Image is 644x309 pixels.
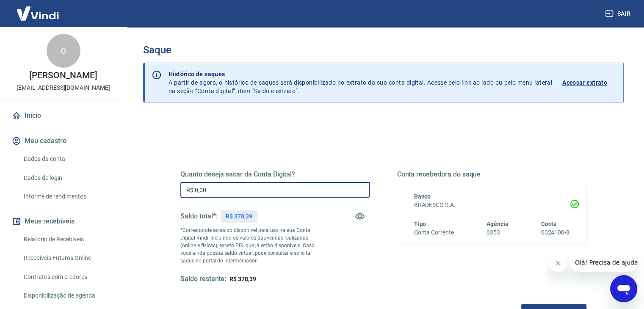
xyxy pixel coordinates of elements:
p: [EMAIL_ADDRESS][DOMAIN_NAME] [17,83,110,92]
h5: Conta recebedora do saque [397,170,587,179]
span: Conta [541,221,557,227]
iframe: Mensagem da empresa [570,253,637,272]
p: Acessar extrato [562,78,607,87]
p: Histórico de saques [169,70,552,78]
span: Banco [414,193,431,200]
iframe: Botão para abrir a janela de mensagens [610,275,637,302]
span: Olá! Precisa de ajuda? [5,6,71,13]
button: Meus recebíveis [10,212,116,231]
h3: Saque [143,44,624,56]
span: Tipo [414,221,426,227]
div: G [47,34,80,68]
a: Início [10,106,116,125]
p: R$ 378,39 [226,212,252,221]
h5: Saldo restante: [180,275,226,284]
h6: 0353 [486,228,509,237]
h5: Quanto deseja sacar da Conta Digital? [180,170,370,179]
span: Agência [486,221,509,227]
p: A partir de agora, o histórico de saques será disponibilizado no extrato da sua conta digital. Ac... [169,70,552,95]
a: Acessar extrato [562,70,616,95]
a: Dados da conta [20,150,116,168]
p: [PERSON_NAME] [29,71,97,80]
a: Disponibilização de agenda [20,287,116,304]
h6: 0024100-8 [541,228,569,237]
a: Dados de login [20,169,116,187]
h5: Saldo total*: [180,212,217,221]
h6: BRADESCO S.A. [414,201,570,210]
a: Recebíveis Futuros Online [20,249,116,267]
a: Relatório de Recebíveis [20,231,116,248]
span: R$ 378,39 [229,276,256,282]
h6: Conta Corrente [414,228,454,237]
button: Sair [603,6,634,22]
p: *Corresponde ao saldo disponível para uso na sua Conta Digital Vindi. Incluindo os valores das ve... [180,226,323,265]
button: Meu cadastro [10,132,116,150]
img: Vindi [10,0,65,26]
a: Contratos com credores [20,268,116,286]
iframe: Fechar mensagem [550,255,567,272]
a: Informe de rendimentos [20,188,116,205]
